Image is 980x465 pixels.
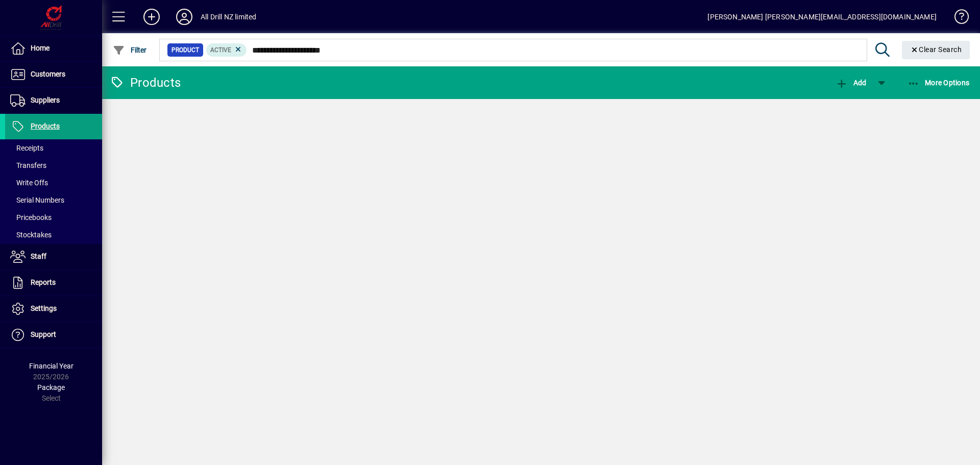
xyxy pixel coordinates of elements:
[10,213,52,222] span: Pricebooks
[110,75,181,91] div: Products
[37,383,65,391] span: Package
[5,191,102,209] a: Serial Numbers
[5,244,102,270] a: Staff
[910,45,962,54] span: Clear Search
[5,270,102,296] a: Reports
[31,278,56,286] span: Reports
[707,9,937,25] div: [PERSON_NAME] [PERSON_NAME][EMAIL_ADDRESS][DOMAIN_NAME]
[947,2,967,35] a: Knowledge Base
[833,74,869,92] button: Add
[5,296,102,322] a: Settings
[10,144,43,152] span: Receipts
[31,330,56,338] span: Support
[5,36,102,61] a: Home
[171,45,199,55] span: Product
[29,362,73,370] span: Financial Year
[135,8,168,26] button: Add
[31,44,50,52] span: Home
[10,231,52,239] span: Stocktakes
[206,43,247,57] mat-chip: Activation Status: Active
[31,122,60,130] span: Products
[5,226,102,243] a: Stocktakes
[31,70,65,78] span: Customers
[201,9,257,25] div: All Drill NZ limited
[31,252,46,260] span: Staff
[210,46,231,54] span: Active
[110,41,150,59] button: Filter
[10,161,46,169] span: Transfers
[5,139,102,157] a: Receipts
[902,41,970,59] button: Clear
[836,79,866,87] span: Add
[5,88,102,113] a: Suppliers
[5,174,102,191] a: Write Offs
[31,304,57,312] span: Settings
[31,96,60,104] span: Suppliers
[10,196,64,204] span: Serial Numbers
[113,46,147,54] span: Filter
[10,179,48,187] span: Write Offs
[5,209,102,226] a: Pricebooks
[5,62,102,87] a: Customers
[5,322,102,348] a: Support
[908,79,970,87] span: More Options
[168,8,201,26] button: Profile
[5,157,102,174] a: Transfers
[905,74,972,92] button: More Options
